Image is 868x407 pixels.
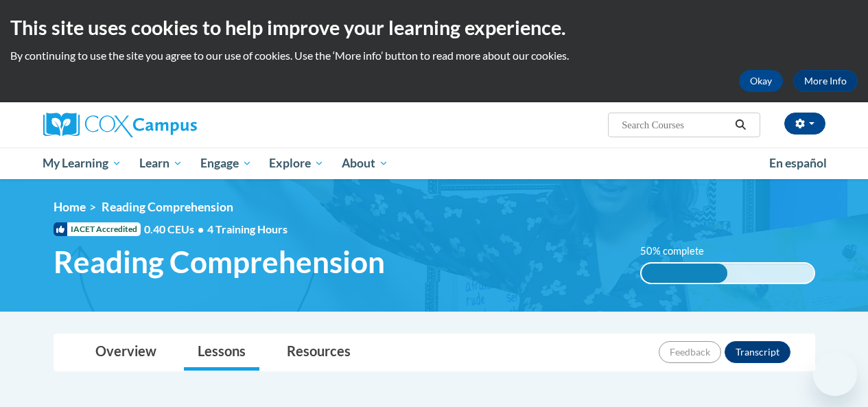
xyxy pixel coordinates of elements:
span: About [342,155,388,172]
input: Search Courses [620,117,730,133]
h2: This site uses cookies to help improve your learning experience. [10,14,858,41]
span: 0.40 CEUs [144,222,207,237]
a: Explore [260,148,333,179]
div: Main menu [33,148,836,179]
label: 50% complete [640,244,719,259]
span: Engage [200,155,252,172]
p: By continuing to use the site you agree to our use of cookies. Use the ‘More info’ button to read... [10,48,858,63]
a: Engage [191,148,261,179]
button: Transcript [725,341,790,363]
span: • [198,222,204,235]
span: IACET Accredited [54,222,141,236]
span: Learn [139,155,183,172]
a: En español [760,149,836,178]
a: Resources [273,334,364,371]
a: Home [54,200,86,214]
span: Reading Comprehension [102,200,233,214]
span: Explore [269,155,324,172]
span: En español [769,156,827,170]
span: Reading Comprehension [54,244,385,280]
a: Learn [130,148,191,179]
a: More Info [793,70,858,92]
button: Feedback [659,341,721,363]
a: My Learning [34,148,131,179]
div: 50% complete [642,264,728,283]
a: Cox Campus [43,113,290,137]
a: About [333,148,397,179]
button: Search [730,117,751,133]
a: Overview [82,334,170,371]
span: 4 Training Hours [207,222,288,235]
button: Okay [739,70,783,92]
img: Cox Campus [43,113,197,137]
iframe: Button to launch messaging window [813,352,857,396]
span: My Learning [43,155,121,172]
button: Account Settings [784,113,825,135]
a: Lessons [184,334,259,371]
